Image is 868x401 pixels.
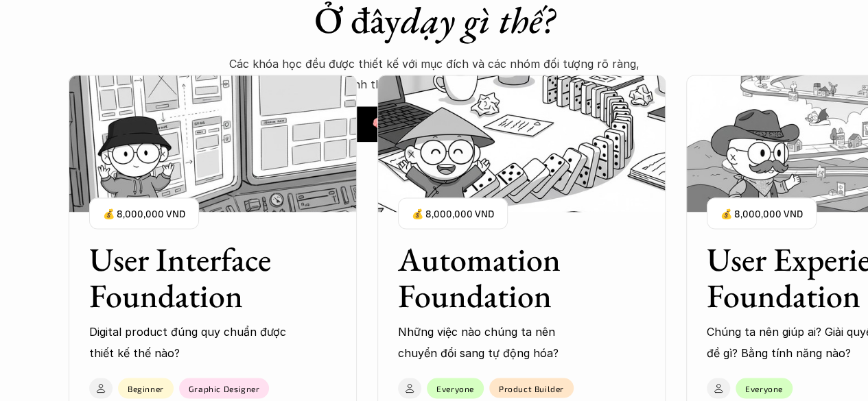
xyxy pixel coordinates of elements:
[128,383,164,393] p: Beginner
[436,383,474,393] p: Everyone
[372,115,497,133] h5: 🧠 So sánh các khóa
[499,382,564,392] p: Product Builder
[228,53,640,95] p: Các khóa học đều được thiết kế với mục đích và các nhóm đối tượng rõ ràng, mọi người dành thời gi...
[412,204,494,223] p: 💰 8,000,000 VND
[398,321,597,363] p: Những việc nào chúng ta nên chuyển đổi sang tự động hóa?
[103,204,185,223] p: 💰 8,000,000 VND
[189,383,260,393] p: Graphic Designer
[745,383,783,393] p: Everyone
[720,204,803,223] p: 💰 8,000,000 VND
[89,241,302,313] h3: User Interface Foundation
[398,241,611,313] h3: Automation Foundation
[89,321,288,363] p: Digital product đúng quy chuẩn được thiết kế thế nào?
